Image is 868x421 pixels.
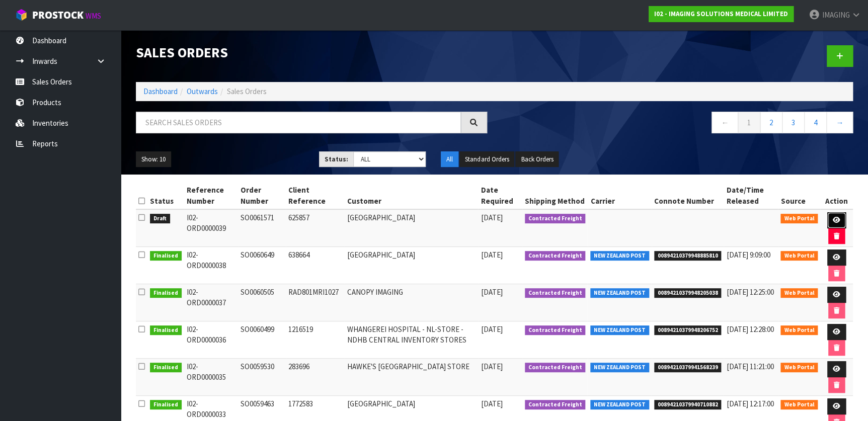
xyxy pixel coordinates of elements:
th: Reference Number [184,182,238,209]
a: 3 [782,112,805,133]
input: Search sales orders [136,112,461,133]
span: Draft [150,214,170,224]
span: 00894210379948206752 [654,325,722,335]
span: [DATE] [481,287,502,297]
span: [DATE] 12:25:00 [726,287,773,297]
th: Status [147,182,184,209]
span: Sales Orders [227,87,267,96]
td: SO0060499 [238,321,286,359]
span: Finalised [150,288,182,298]
span: [DATE] 12:17:00 [726,399,773,408]
td: [GEOGRAPHIC_DATA] [344,209,478,247]
td: RAD801MRI1027 [286,284,345,321]
a: 1 [738,112,760,133]
span: [DATE] 9:09:00 [726,250,770,260]
td: I02-ORD0000036 [184,321,238,359]
small: WMS [86,11,101,21]
span: Contracted Freight [525,363,586,373]
th: Client Reference [286,182,345,209]
span: NEW ZEALAND POST [590,363,649,373]
strong: Status: [325,155,348,163]
span: ProStock [32,9,84,22]
span: 00894210379948205038 [654,288,722,298]
span: Contracted Freight [525,325,586,335]
td: I02-ORD0000039 [184,209,238,247]
th: Source [778,182,820,209]
a: 2 [760,112,782,133]
td: WHANGEREI HOSPITAL - NL-STORE - NDHB CENTRAL INVENTORY STORES [344,321,478,359]
span: Finalised [150,363,182,373]
strong: I02 - IMAGING SOLUTIONS MEDICAL LIMITED [654,10,788,18]
td: SO0060505 [238,284,286,321]
th: Connote Number [652,182,724,209]
span: Contracted Freight [525,400,586,410]
span: [DATE] 12:28:00 [726,324,773,334]
td: 638664 [286,247,345,284]
span: [DATE] [481,362,502,371]
span: NEW ZEALAND POST [590,325,649,335]
th: Shipping Method [522,182,588,209]
td: [GEOGRAPHIC_DATA] [344,247,478,284]
a: Outwards [187,87,218,96]
img: cube-alt.png [15,9,28,21]
a: → [826,112,853,133]
td: I02-ORD0000035 [184,359,238,396]
button: All [441,151,458,167]
td: I02-ORD0000038 [184,247,238,284]
td: CANOPY IMAGING [344,284,478,321]
span: NEW ZEALAND POST [590,251,649,261]
td: I02-ORD0000037 [184,284,238,321]
span: [DATE] [481,399,502,408]
th: Customer [344,182,478,209]
th: Date Required [478,182,522,209]
span: NEW ZEALAND POST [590,400,649,410]
td: SO0059530 [238,359,286,396]
span: Contracted Freight [525,214,586,224]
span: IMAGING [822,10,849,20]
nav: Page navigation [502,112,853,136]
span: Web Portal [780,325,818,335]
td: 1216519 [286,321,345,359]
td: SO0060649 [238,247,286,284]
button: Standard Orders [459,151,514,167]
th: Carrier [588,182,652,209]
td: HAWKE'S [GEOGRAPHIC_DATA] STORE [344,359,478,396]
a: 4 [804,112,827,133]
span: Web Portal [780,214,818,224]
td: SO0061571 [238,209,286,247]
th: Order Number [238,182,286,209]
h1: Sales Orders [136,45,487,60]
span: Web Portal [780,251,818,261]
td: 283696 [286,359,345,396]
span: [DATE] [481,213,502,222]
span: 00894210379948885810 [654,251,722,261]
a: ← [712,112,738,133]
span: Web Portal [780,288,818,298]
span: Finalised [150,400,182,410]
span: Web Portal [780,400,818,410]
span: Web Portal [780,363,818,373]
span: NEW ZEALAND POST [590,288,649,298]
td: 625857 [286,209,345,247]
span: [DATE] [481,324,502,334]
span: 00894210379940710882 [654,400,722,410]
span: Contracted Freight [525,251,586,261]
span: [DATE] 11:21:00 [726,362,773,371]
span: Contracted Freight [525,288,586,298]
th: Action [820,182,853,209]
span: 00894210379941568239 [654,363,722,373]
span: [DATE] [481,250,502,260]
span: Finalised [150,251,182,261]
button: Back Orders [515,151,559,167]
button: Show: 10 [136,151,171,167]
a: Dashboard [143,87,178,96]
th: Date/Time Released [724,182,778,209]
span: Finalised [150,325,182,335]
